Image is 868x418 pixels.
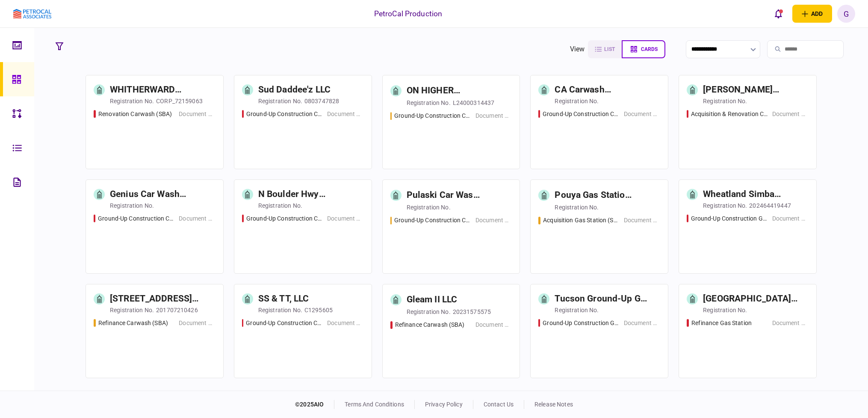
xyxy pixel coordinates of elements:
div: Acquisition & Renovation Carwash (SBA) [691,110,768,119]
div: view [570,44,585,54]
div: Gleam II LLC [407,293,458,307]
div: Pulaski Car Wash Development [407,188,484,202]
div: 0803747828 [304,97,339,105]
div: Document Collection [624,110,660,119]
a: N Boulder Hwy Acquisitionregistration no.Ground-Up Construction CarwashDocument Collection [234,179,372,274]
div: © 2025 AIO [295,400,334,409]
div: Acquisition Gas Station (SBA) [543,216,620,225]
div: Document Collection [475,111,512,120]
a: Wheatland Simba Petroleum LLCregistration no.202464419447Ground-Up Construction Gas Station (SBA)... [679,179,817,274]
div: Refinance Carwash (SBA) [395,320,465,329]
div: Ground-Up Construction Carwash [246,110,323,119]
a: Gleam II LLCregistration no.20231575575Refinance Carwash (SBA)Document Collection [382,284,520,378]
div: 201707210426 [156,306,198,314]
div: registration no. [110,97,154,105]
div: registration no. [555,203,599,212]
div: Pouya Gas Station Acquisition [555,188,632,202]
div: Document Collection [624,216,660,225]
div: registration no. [258,201,302,210]
div: 20231575575 [453,308,491,316]
a: [STREET_ADDRESS] LLCregistration no.201707210426Refinance Carwash (SBA)Document Collection [86,284,224,378]
a: privacy policy [425,401,463,408]
button: open adding identity options [792,5,832,23]
div: Document Collection [475,320,512,329]
div: CA Carwash Development [555,83,650,97]
a: terms and conditions [345,401,404,408]
div: registration no. [703,306,747,314]
a: Genius Car Wash Orlandoregistration no.Ground-Up Construction CarwashDocument Collection [86,179,224,274]
div: registration no. [407,308,451,316]
a: Pulaski Car Wash Developmentregistration no.Ground-Up Construction Carwash (SBA) Document Collection [382,179,520,274]
div: Document Collection [772,110,809,119]
div: Refinance Gas Station [691,319,752,328]
div: Ground-Up Construction Gas Station (SBA) [691,214,768,223]
div: [PERSON_NAME] Cucamonga Acquisition and Conversion [703,83,799,97]
a: Sud Daddee'z LLCregistration no.0803747828Ground-Up Construction CarwashDocument Collection [234,75,372,169]
a: SS & TT, LLCregistration no.C1295605Ground-Up Construction Carwash (SBA) Document Collection [234,284,372,378]
a: [PERSON_NAME] Cucamonga Acquisition and Conversionregistration no.Acquisition & Renovation Carwas... [679,75,817,169]
a: CA Carwash Developmentregistration no.Ground-Up Construction Carwash (SBA) Document Collection [530,75,668,169]
div: Renovation Carwash (SBA) [98,110,172,119]
div: Document Collection [772,319,809,328]
div: Ground-Up Construction Carwash [98,214,174,223]
div: Document Collection [475,216,512,225]
div: Document Collection [327,319,363,328]
div: Sud Daddee'z LLC [258,83,331,97]
div: Ground-Up Construction Carwash (SBA) [394,111,471,120]
div: CORP_72159063 [156,97,203,105]
a: ON HIGHER GROUND, LLCregistration no.L24000314437Ground-Up Construction Carwash (SBA) Document Co... [382,75,520,169]
div: Document Collection [327,110,363,119]
span: cards [641,46,658,52]
div: WHITHERWARD DREAM, INC. [110,83,206,97]
div: 202464419447 [749,201,791,210]
button: list [588,40,622,58]
div: Document Collection [772,214,809,223]
a: WHITHERWARD DREAM, INC.registration no.CORP_72159063Renovation Carwash (SBA)Document Collection [86,75,224,169]
div: ON HIGHER GROUND, LLC [407,84,484,98]
div: C1295605 [304,306,333,314]
div: Ground-Up Construction Carwash (SBA) [394,216,471,225]
div: Ground-Up Construction Gas Station [543,319,620,328]
div: N Boulder Hwy Acquisition [258,188,354,201]
button: cards [622,40,665,58]
div: registration no. [258,97,302,105]
img: client company logo [13,9,51,19]
a: Pouya Gas Station Acquisitionregistration no.Acquisition Gas Station (SBA)Document Collection [530,179,668,274]
a: Tucson Ground-Up Gas Station Developmentregistration no.Ground-Up Construction Gas Station Docume... [530,284,668,378]
div: registration no. [407,203,451,212]
div: Document Collection [179,214,215,223]
div: Genius Car Wash Orlando [110,188,206,201]
div: Document Collection [179,110,215,119]
div: PetroCal Production [374,8,443,19]
div: [GEOGRAPHIC_DATA] Three Site Refinance [703,292,799,306]
div: registration no. [703,97,747,105]
div: Document Collection [179,319,215,328]
div: L24000314437 [453,99,495,107]
div: Refinance Carwash (SBA) [98,319,168,328]
div: Tucson Ground-Up Gas Station Development [555,292,650,306]
div: registration no. [555,306,599,314]
div: Ground-Up Construction Carwash [246,214,323,223]
div: registration no. [110,201,154,210]
div: registration no. [555,97,599,105]
div: SS & TT, LLC [258,292,309,306]
span: list [604,46,615,52]
a: release notes [534,401,573,408]
div: Document Collection [327,214,363,223]
div: registration no. [703,201,747,210]
button: open notifications list [769,5,787,23]
div: [STREET_ADDRESS] LLC [110,292,206,306]
a: [GEOGRAPHIC_DATA] Three Site Refinanceregistration no.Refinance Gas StationDocument Collection [679,284,817,378]
div: registration no. [258,306,302,314]
button: G [837,5,855,23]
div: registration no. [407,99,451,107]
div: Ground-Up Construction Carwash (SBA) [543,110,620,119]
div: Document Collection [624,319,660,328]
div: registration no. [110,306,154,314]
div: Ground-Up Construction Carwash (SBA) [246,319,323,328]
a: contact us [484,401,514,408]
div: Wheatland Simba Petroleum LLC [703,188,799,201]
